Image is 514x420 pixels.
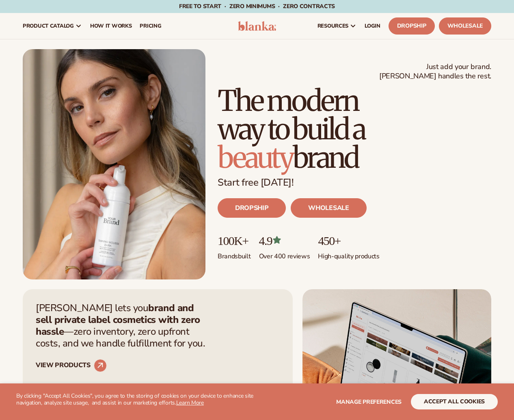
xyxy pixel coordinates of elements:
[259,234,310,247] p: 4.9
[336,398,402,406] span: Manage preferences
[218,140,293,175] span: beauty
[90,23,132,29] span: How It Works
[439,17,491,35] a: Wholesale
[36,301,200,338] strong: brand and sell private label cosmetics with zero hassle
[23,23,74,29] span: product catalog
[86,13,136,39] a: How It Works
[218,198,286,218] a: DROPSHIP
[336,394,402,409] button: Manage preferences
[218,247,251,261] p: Brands built
[313,13,361,39] a: resources
[318,247,379,261] p: High-quality products
[361,13,384,39] a: LOGIN
[317,23,348,29] span: resources
[365,23,380,29] span: LOGIN
[218,87,491,172] h1: The modern way to build a brand
[238,21,276,31] img: logo
[136,13,165,39] a: pricing
[36,302,210,349] p: [PERSON_NAME] lets you —zero inventory, zero upfront costs, and we handle fulfillment for you.
[318,234,379,247] p: 450+
[179,2,335,10] span: Free to start · ZERO minimums · ZERO contracts
[218,177,491,188] p: Start free [DATE]!
[36,359,107,372] a: VIEW PRODUCTS
[379,62,491,81] span: Just add your brand. [PERSON_NAME] handles the rest.
[259,247,310,261] p: Over 400 reviews
[19,13,86,39] a: product catalog
[291,198,366,218] a: WHOLESALE
[218,234,251,247] p: 100K+
[23,49,205,279] img: Blanka hero private label beauty Female holding tanning mousse
[16,393,257,407] p: By clicking "Accept All Cookies", you agree to the storing of cookies on your device to enhance s...
[389,17,435,35] a: Dropship
[411,394,498,409] button: accept all cookies
[176,399,204,407] a: Learn More
[140,23,161,29] span: pricing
